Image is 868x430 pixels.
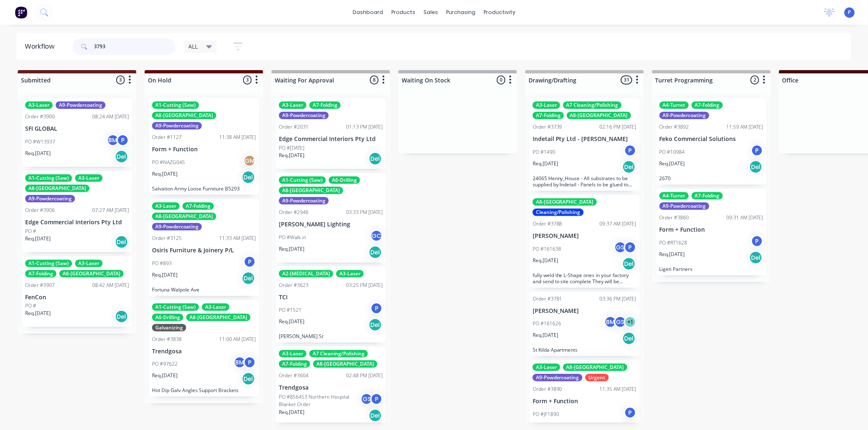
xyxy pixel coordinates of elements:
div: Order #3125 [152,235,182,242]
div: productivity [480,6,519,19]
p: PO #161638 [533,245,561,253]
p: [PERSON_NAME] St [279,333,383,339]
div: P [624,407,636,419]
div: A3-Laser [533,364,560,371]
p: Req. [DATE] [152,271,178,279]
p: Req. [DATE] [152,372,178,379]
div: GS [614,241,627,254]
div: A9-Powdercoating [660,202,709,210]
p: Req. [DATE] [533,422,558,430]
div: A1-Cutting (Saw) [152,303,199,311]
div: P [751,235,763,247]
div: 02:48 PM [DATE] [346,372,383,379]
div: Del [369,318,382,331]
div: Del [115,235,128,249]
p: PO #161626 [533,320,561,327]
div: Del [115,310,128,323]
p: PO #JF1890 [533,411,559,418]
div: Del [749,251,763,264]
div: BM [604,316,617,328]
div: Order #2946 [279,209,309,216]
div: A6-Drilling [152,314,183,321]
p: Trendgosa [152,348,256,355]
div: A8-[GEOGRAPHIC_DATA] [25,185,89,192]
div: P [624,241,636,254]
div: Del [242,171,255,184]
div: A8-[GEOGRAPHIC_DATA] [186,314,250,321]
p: Req. [DATE] [533,331,558,339]
p: 24065 Henny_House - All substrates to be supplied by Indetail - Panels to be glued to Substrates ... [533,175,636,188]
div: A8-[GEOGRAPHIC_DATA] [567,112,631,119]
div: A8-[GEOGRAPHIC_DATA] [563,364,627,371]
div: A3-LaserA7-FoldingA9-PowdercoatingOrder #203101:13 PM [DATE]Edge Commercial Interiors Pty LtdPO #... [276,98,386,169]
p: PO #893 [152,260,172,267]
div: P [370,302,383,315]
p: PO #W13937 [25,138,55,146]
p: PO #RT1628 [660,239,688,247]
div: A3-Laser [202,303,229,311]
div: 09:37 AM [DATE] [600,220,636,228]
div: P [117,134,129,146]
a: dashboard [349,6,387,19]
p: PO #Walk in [279,234,306,241]
div: Order #3892 [660,123,689,131]
div: A4-TurretA7-FoldingA9-PowdercoatingOrder #389211:59 AM [DATE]Feko Commercial SolutionsPO #10984PR... [656,98,767,185]
p: Feko Commercial Solutions [660,136,763,143]
div: 03:33 PM [DATE] [346,209,383,216]
div: Cleaning/Polishing [533,209,584,216]
p: PO #97622 [152,360,178,368]
span: P [848,9,851,16]
div: 11:33 AM [DATE] [219,235,256,242]
div: 03:25 PM [DATE] [346,282,383,289]
p: PO #1521 [279,306,302,314]
p: Req. [DATE] [25,235,51,242]
div: A9-Powdercoating [279,112,329,119]
div: A3-LaserA7-FoldingA8-[GEOGRAPHIC_DATA]A9-PowdercoatingOrder #312511:33 AM [DATE]Osiris Furniture ... [149,199,259,296]
p: Req. [DATE] [25,310,51,317]
div: 07:27 AM [DATE] [92,207,129,214]
div: A3-Laser [279,101,306,109]
p: [PERSON_NAME] [533,233,636,240]
p: [PERSON_NAME] [533,308,636,315]
div: A1-Cutting (Saw) [152,101,199,109]
div: 11:00 AM [DATE] [219,336,256,343]
p: Osiris Furniture & Joinery P/L [152,247,256,254]
p: PO #[DATE] [279,144,304,152]
div: A7-Folding [309,101,341,109]
div: A3-Laser [75,260,103,267]
div: Order #3890 [533,385,562,393]
div: Del [622,332,636,345]
div: + 1 [624,316,636,328]
div: A7 Cleaning/Polishing [309,350,368,357]
p: Fortuna Walpole Ave [152,287,256,293]
div: A3-Laser [336,270,364,277]
div: Order #2031 [279,123,309,131]
p: PO #1490 [533,148,555,156]
div: Del [369,409,382,422]
div: Del [242,372,255,385]
p: Form + Function [533,398,636,405]
div: GS [614,316,627,328]
p: fully weld the L-Shape ones in your factory and send to site complete They will be craned up as 1... [533,272,636,284]
div: A9-Powdercoating [25,195,75,202]
div: sales [419,6,442,19]
div: Order #3781 [533,295,562,303]
div: A2-[MEDICAL_DATA]A3-LaserOrder #362303:25 PM [DATE]TCIPO #1521PReq.[DATE]Del[PERSON_NAME] St [276,267,386,343]
div: GS [360,393,373,405]
div: A8-[GEOGRAPHIC_DATA] [533,198,597,206]
div: BM [234,356,246,369]
div: A3-Laser [75,174,103,182]
p: PO # [25,302,36,310]
div: 11:35 AM [DATE] [600,385,636,393]
p: PO #10984 [660,148,685,156]
p: Trendgosa [279,384,383,391]
div: A7-Folding [533,112,564,119]
div: Del [369,152,382,165]
div: 03:36 PM [DATE] [600,295,636,303]
div: A4-TurretA7-FoldingA9-PowdercoatingOrder #386009:31 AM [DATE]Form + FunctionPO #RT1628PReq.[DATE]... [656,189,767,275]
p: Edge Commercial Interiors Pty Ltd [279,136,383,143]
div: A9-Powdercoating [152,122,202,129]
p: TCI [279,294,383,301]
p: Ligeti Partners [660,266,763,272]
p: Indetail Pty Ltd - [PERSON_NAME] [533,136,636,143]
